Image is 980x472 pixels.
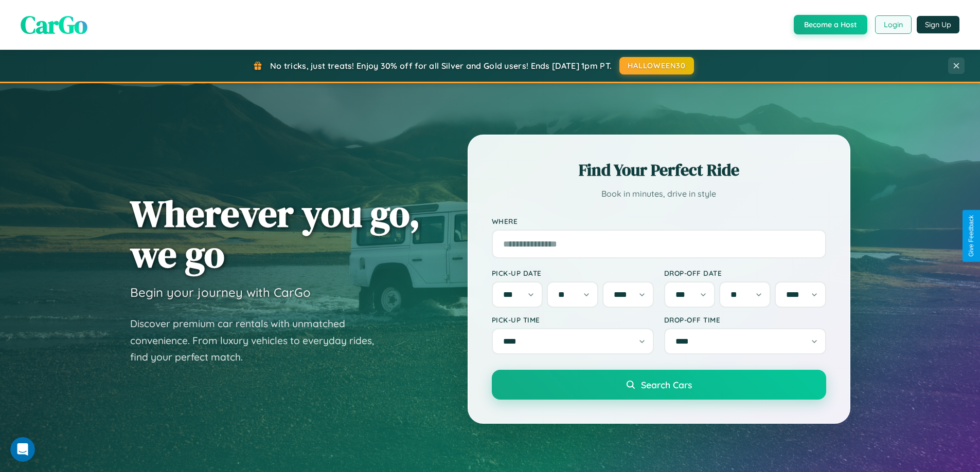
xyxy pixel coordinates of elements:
[130,315,387,366] p: Discover premium car rentals with unmatched convenience. From luxury vehicles to everyday rides, ...
[641,379,692,390] span: Search Cars
[21,8,87,42] span: CarGo
[492,186,826,201] p: Book in minutes, drive in style
[270,61,612,71] span: No tricks, just treats! Enjoy 30% off for all Silver and Gold users! Ends [DATE] 1pm PT.
[130,285,311,300] h3: Begin your journey with CarGo
[130,193,420,274] h1: Wherever you go, we go
[10,437,35,462] iframe: Intercom live chat
[794,15,867,34] button: Become a Host
[492,159,826,181] h2: Find Your Perfect Ride
[492,217,826,225] label: Where
[917,16,959,33] button: Sign Up
[492,315,654,324] label: Pick-up Time
[619,57,694,74] button: HALLOWEEN30
[875,15,912,34] button: Login
[492,370,826,400] button: Search Cars
[664,315,826,324] label: Drop-off Time
[968,215,975,257] div: Give Feedback
[664,269,826,277] label: Drop-off Date
[492,269,654,277] label: Pick-up Date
